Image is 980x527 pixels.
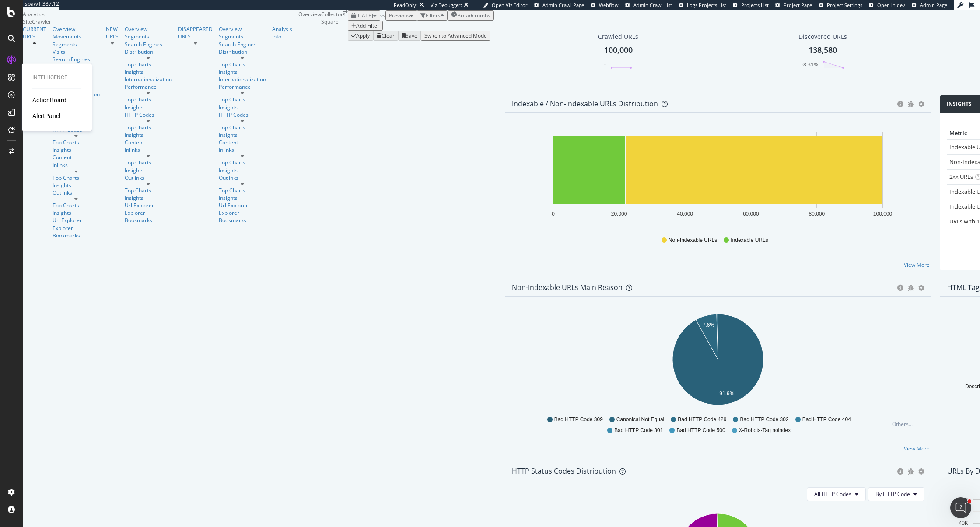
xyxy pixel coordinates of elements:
[868,487,924,501] button: By HTTP Code
[356,22,379,29] div: Add Filter
[348,21,383,31] button: Add Filter
[959,520,968,526] text: 40K
[897,468,903,475] div: circle-info
[869,2,905,9] a: Open in dev
[348,31,373,41] button: Apply
[731,237,768,244] span: Indexable URLs
[591,2,619,9] a: Webflow
[178,25,213,40] div: DISAPPEARED URLS
[918,468,924,475] div: gear
[52,181,100,189] div: Insights
[381,32,395,39] div: Clear
[219,209,266,224] a: Explorer Bookmarks
[512,127,924,228] svg: A chart.
[775,2,812,9] a: Project Page
[892,420,917,428] div: Others...
[542,2,584,8] span: Admin Crawl Page
[348,10,380,21] button: [DATE]
[272,25,292,40] a: Analysis Info
[125,41,162,48] a: Search Engines
[125,124,172,131] a: Top Charts
[125,194,172,202] div: Insights
[219,124,266,131] div: Top Charts
[125,61,172,68] a: Top Charts
[534,2,584,9] a: Admin Crawl Page
[877,2,905,8] span: Open in dev
[801,61,818,68] div: -8.31%
[52,41,77,48] div: Segments
[719,391,734,397] text: 91.9%
[219,33,243,40] a: Segments
[947,100,972,108] h4: Insights
[784,2,812,8] span: Project Page
[52,209,100,216] div: Insights
[912,2,947,9] a: Admin Page
[52,63,100,70] a: Distribution
[125,202,172,209] div: Url Explorer
[814,490,851,498] span: All HTTP Codes
[219,174,266,181] div: Outlinks
[356,12,373,19] span: 2025 Sep. 1st
[52,154,100,161] a: Content
[512,311,924,412] svg: A chart.
[827,2,862,8] span: Project Settings
[219,187,266,194] div: Top Charts
[219,96,266,103] a: Top Charts
[52,33,100,40] div: Movements
[798,32,847,41] div: Discovered URLs
[512,99,658,108] div: Indexable / Non-Indexable URLs Distribution
[52,189,100,196] div: Outlinks
[908,468,914,475] div: bug
[687,2,726,8] span: Logs Projects List
[219,111,266,119] div: HTTP Codes
[492,2,528,8] span: Open Viz Editor
[52,48,65,56] a: Visits
[125,131,172,139] a: Insights
[125,187,172,194] div: Top Charts
[125,111,172,119] a: HTTP Codes
[52,216,100,224] a: Url Explorer
[633,2,672,8] span: Admin Crawl List
[483,2,528,9] a: Open Viz Editor
[918,101,924,107] div: gear
[904,445,930,452] a: View More
[219,61,266,68] div: Top Charts
[125,48,172,56] div: Distribution
[819,2,862,9] a: Project Settings
[52,146,100,154] a: Insights
[703,322,715,328] text: 7.6%
[873,211,892,217] text: 100,000
[219,25,266,33] a: Overview
[380,12,385,19] span: vs
[875,490,910,498] span: By HTTP Code
[52,202,100,209] div: Top Charts
[106,25,119,40] a: NEW URLS
[125,209,172,224] a: Explorer Bookmarks
[32,96,66,105] a: ActionBoard
[918,285,924,291] div: gear
[52,56,90,63] div: Search Engines
[23,25,46,40] div: CURRENT URLS
[219,83,266,91] a: Performance
[219,104,266,111] a: Insights
[125,159,172,166] a: Top Charts
[219,159,266,166] a: Top Charts
[897,101,903,107] div: circle-info
[52,139,100,146] a: Top Charts
[679,2,726,9] a: Logs Projects List
[678,416,726,423] span: Bad HTTP Code 429
[741,2,769,8] span: Projects List
[23,10,298,18] div: Analytics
